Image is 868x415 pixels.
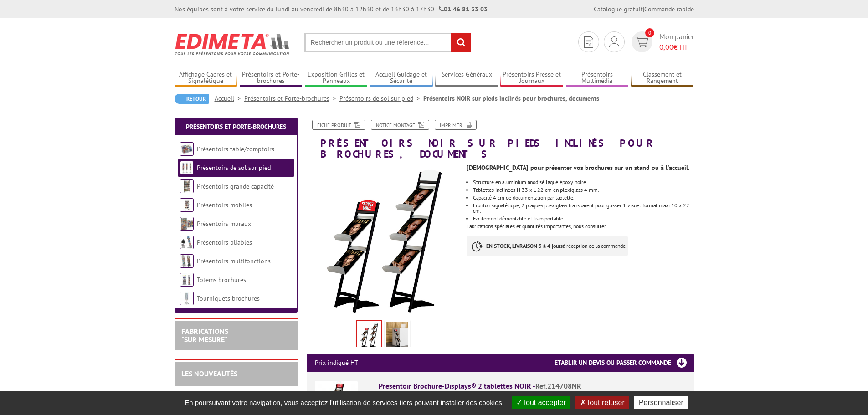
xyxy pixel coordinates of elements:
[197,276,246,284] a: Totems brochures
[512,396,570,409] button: Tout accepter
[181,327,228,344] a: FABRICATIONS"Sur Mesure"
[175,94,209,104] a: Retour
[197,257,271,265] a: Présentoirs multifonctions
[473,195,693,200] li: Capacité 4 cm de documentation par tablette.
[500,71,563,86] a: Présentoirs Presse et Journaux
[197,164,271,172] a: Présentoirs de sol sur pied
[629,31,694,52] a: devis rapide 0 Mon panier 0,00€ HT
[197,238,252,246] a: Présentoirs pliables
[312,120,365,130] a: Fiche produit
[467,236,628,256] p: à réception de la commande
[175,71,237,86] a: Affichage Cadres et Signalétique
[197,145,274,153] a: Présentoirs table/comptoirs
[197,182,274,190] a: Présentoirs grande capacité
[467,164,689,172] strong: [DEMOGRAPHIC_DATA] pour présenter vos brochures sur un stand ou à l'accueil.
[304,33,471,52] input: Rechercher un produit ou une référence...
[435,120,477,130] a: Imprimer
[659,42,673,51] span: 0,00
[467,159,700,265] div: Fabrications spéciales et quantités importantes, nous consulter.
[307,164,460,317] img: 214708nr_214709nr_presentoir_pieds_inclines_pour_brochures.jpg
[357,321,381,349] img: 214708nr_214709nr_presentoir_pieds_inclines_pour_brochures.jpg
[609,36,619,47] img: devis rapide
[575,396,629,409] button: Tout refuser
[634,396,688,409] button: Personnaliser (fenêtre modale)
[379,381,686,391] div: Présentoir Brochure-Displays® 2 tablettes NOIR -
[180,254,194,268] img: Présentoirs multifonctions
[240,71,303,86] a: Présentoirs et Porte-brochures
[631,71,694,86] a: Classement et Rangement
[197,201,252,209] a: Présentoirs mobiles
[635,37,648,47] img: devis rapide
[180,142,194,156] img: Présentoirs table/comptoirs
[594,5,694,14] div: |
[181,369,237,378] a: LES NOUVEAUTÉS
[644,5,694,13] a: Commande rapide
[370,71,433,86] a: Accueil Guidage et Sécurité
[439,5,488,13] strong: 01 46 81 33 03
[584,36,593,48] img: devis rapide
[473,203,693,214] li: Fronton signalétique, 2 plaques plexiglass transparent pour glisser 1 visuel format maxi 10 x 22 cm.
[451,33,471,52] input: rechercher
[659,31,694,52] span: Mon panier
[180,273,194,287] img: Totems brochures
[180,399,507,406] span: En poursuivant votre navigation, vous acceptez l'utilisation de services tiers pouvant installer ...
[371,120,429,130] a: Notice Montage
[180,198,194,212] img: Présentoirs mobiles
[244,94,339,102] a: Présentoirs et Porte-brochures
[659,42,694,52] span: € HT
[339,94,423,102] a: Présentoirs de sol sur pied
[473,179,693,185] li: Structure en aluminium anodisé laqué époxy noire
[594,5,643,13] a: Catalogue gratuit
[473,187,693,193] li: Tablettes inclinées H 33 x L 22 cm en plexiglass 4 mm.
[423,94,599,103] li: Présentoirs NOIR sur pieds inclinés pour brochures, documents
[215,94,244,102] a: Accueil
[186,123,286,131] a: Présentoirs et Porte-brochures
[197,220,251,228] a: Présentoirs muraux
[180,217,194,231] img: Présentoirs muraux
[175,27,291,61] img: Edimeta
[645,28,654,37] span: 0
[300,120,701,159] h1: Présentoirs NOIR sur pieds inclinés pour brochures, documents
[180,161,194,174] img: Présentoirs de sol sur pied
[180,292,194,305] img: Tourniquets brochures
[175,5,488,14] div: Nos équipes sont à votre service du lundi au vendredi de 8h30 à 12h30 et de 13h30 à 17h30
[435,71,498,86] a: Services Généraux
[535,381,581,390] span: Réf.214708NR
[486,242,563,249] strong: EN STOCK, LIVRAISON 3 à 4 jours
[315,354,358,372] p: Prix indiqué HT
[305,71,368,86] a: Exposition Grilles et Panneaux
[555,354,694,372] h3: Etablir un devis ou passer commande
[180,236,194,249] img: Présentoirs pliables
[566,71,629,86] a: Présentoirs Multimédia
[197,294,260,302] a: Tourniquets brochures
[180,179,194,193] img: Présentoirs grande capacité
[386,322,408,350] img: 214708nr_presentoir_pieds_inclines_pour_brochures_situation.jpg
[473,216,693,221] li: Facilement démontable et transportable.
